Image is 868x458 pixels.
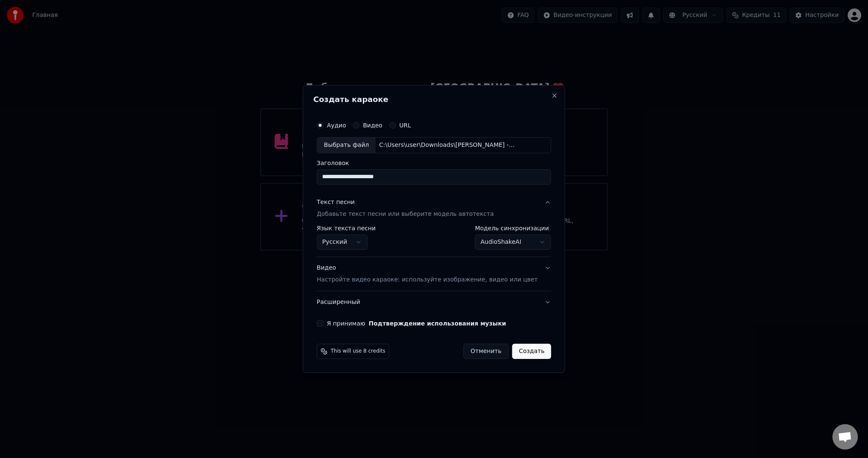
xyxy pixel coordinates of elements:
label: URL [399,122,411,128]
p: Настройте видео караоке: используйте изображение, видео или цвет [317,276,537,284]
span: This will use 8 credits [331,348,385,355]
h2: Создать караоке [313,96,554,103]
div: Текст песниДобавьте текст песни или выберите модель автотекста [317,225,551,257]
button: Создать [512,344,551,359]
div: Текст песни [317,198,355,207]
div: C:\Users\user\Downloads\[PERSON_NAME] - Chevrolet Tahoe.mp3 [376,141,520,149]
label: Заголовок [317,160,551,166]
button: Я принимаю [369,320,506,326]
label: Аудио [327,122,346,128]
label: Модель синхронизации [475,225,551,231]
label: Я принимаю [327,320,506,326]
label: Видео [363,122,382,128]
button: Текст песниДобавьте текст песни или выберите модель автотекста [317,191,551,225]
button: ВидеоНастройте видео караоке: используйте изображение, видео или цвет [317,257,551,291]
div: Видео [317,264,537,284]
p: Добавьте текст песни или выберите модель автотекста [317,210,494,218]
button: Отменить [463,344,509,359]
label: Язык текста песни [317,225,376,231]
button: Расширенный [317,291,551,313]
div: Выбрать файл [317,138,376,153]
